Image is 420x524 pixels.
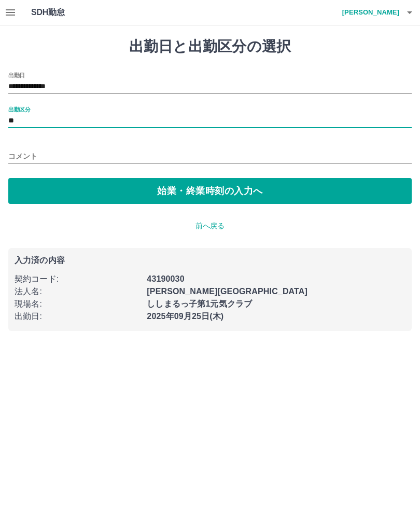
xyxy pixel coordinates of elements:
p: 契約コード : [15,273,141,285]
b: 2025年09月25日(木) [147,312,223,321]
b: ししまるっ子第1元気クラブ [147,299,252,308]
p: 前へ戻る [8,220,412,231]
button: 始業・終業時刻の入力へ [8,178,412,204]
b: 43190030 [147,274,184,283]
b: [PERSON_NAME][GEOGRAPHIC_DATA] [147,287,307,296]
label: 出勤日 [8,71,25,79]
p: 出勤日 : [15,310,141,323]
p: 法人名 : [15,285,141,298]
p: 現場名 : [15,298,141,310]
label: 出勤区分 [8,105,30,113]
h1: 出勤日と出勤区分の選択 [8,38,412,56]
p: 入力済の内容 [15,256,405,265]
